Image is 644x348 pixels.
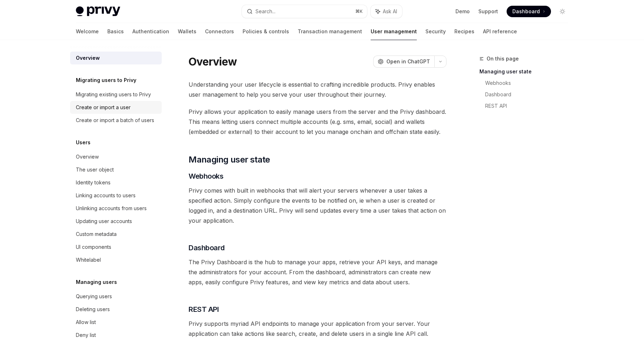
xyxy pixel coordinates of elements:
[70,253,162,266] a: Whitelabel
[70,88,162,101] a: Migrating existing users to Privy
[454,23,474,40] a: Recipes
[76,230,117,238] div: Custom metadata
[70,150,162,163] a: Overview
[189,171,223,181] span: Webhooks
[425,23,446,40] a: Security
[189,319,447,339] span: Privy supports myriad API endpoints to manage your application from your server. Your application...
[485,89,574,100] a: Dashboard
[76,331,96,339] div: Deny list
[70,228,162,241] a: Custom metadata
[70,176,162,189] a: Identity tokens
[189,257,447,287] span: The Privy Dashboard is the hub to manage your apps, retrieve your API keys, and manage the admini...
[189,79,447,100] span: Understanding your user lifecycle is essential to crafting incredible products. Privy enables use...
[70,215,162,228] a: Updating user accounts
[485,77,574,89] a: Webhooks
[371,5,402,18] button: Ask AI
[507,6,551,17] a: Dashboard
[512,8,540,15] span: Dashboard
[76,23,99,40] a: Welcome
[76,76,136,84] h5: Migrating users to Privy
[189,107,447,137] span: Privy allows your application to easily manage users from the server and the Privy dashboard. Thi...
[76,6,120,16] img: light logo
[189,154,270,165] span: Managing user state
[386,58,430,65] span: Open in ChatGPT
[70,290,162,303] a: Querying users
[205,23,234,40] a: Connectors
[479,66,574,77] a: Managing user state
[478,8,498,15] a: Support
[242,5,367,18] button: Search...⌘K
[485,100,574,112] a: REST API
[355,9,363,14] span: ⌘ K
[189,185,447,226] span: Privy comes with built in webhooks that will alert your servers whenever a user takes a specified...
[70,329,162,342] a: Deny list
[189,304,219,314] span: REST API
[70,241,162,253] a: UI components
[255,7,275,16] div: Search...
[76,191,136,200] div: Linking accounts to users
[298,23,362,40] a: Transaction management
[76,278,117,286] h5: Managing users
[76,243,111,251] div: UI components
[76,305,110,314] div: Deleting users
[371,23,417,40] a: User management
[76,54,100,62] div: Overview
[76,292,112,301] div: Querying users
[76,318,96,327] div: Allow list
[455,8,470,15] a: Demo
[70,52,162,64] a: Overview
[76,256,101,264] div: Whitelabel
[189,243,225,253] span: Dashboard
[76,153,99,161] div: Overview
[76,90,151,99] div: Migrating existing users to Privy
[189,55,237,68] h1: Overview
[76,116,154,125] div: Create or import a batch of users
[70,202,162,215] a: Unlinking accounts from users
[178,23,196,40] a: Wallets
[76,178,111,187] div: Identity tokens
[70,189,162,202] a: Linking accounts to users
[76,217,132,226] div: Updating user accounts
[76,165,114,174] div: The user object
[70,114,162,127] a: Create or import a batch of users
[487,54,519,63] span: On this page
[76,204,147,213] div: Unlinking accounts from users
[76,103,131,112] div: Create or import a user
[70,303,162,316] a: Deleting users
[557,6,568,17] button: Toggle dark mode
[373,55,434,68] button: Open in ChatGPT
[107,23,124,40] a: Basics
[383,8,397,15] span: Ask AI
[70,316,162,329] a: Allow list
[76,138,91,147] h5: Users
[483,23,517,40] a: API reference
[243,23,289,40] a: Policies & controls
[132,23,169,40] a: Authentication
[70,163,162,176] a: The user object
[70,101,162,114] a: Create or import a user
